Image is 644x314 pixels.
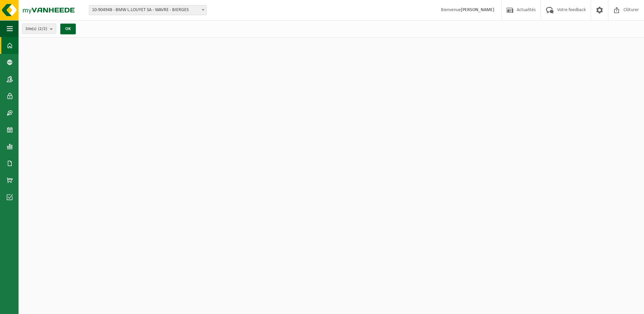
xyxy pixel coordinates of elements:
span: 10-904948 - BMW L.LOUYET SA - WAVRE - BIERGES [89,5,206,15]
count: (2/2) [38,27,47,31]
strong: [PERSON_NAME] [461,7,494,12]
span: Site(s) [26,24,47,34]
button: OK [60,24,76,34]
span: 10-904948 - BMW L.LOUYET SA - WAVRE - BIERGES [89,5,207,15]
button: Site(s)(2/2) [22,24,56,34]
